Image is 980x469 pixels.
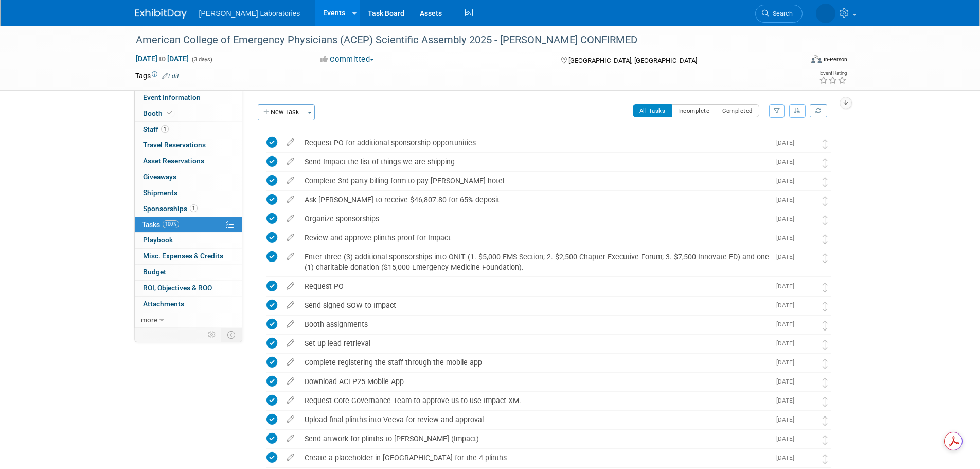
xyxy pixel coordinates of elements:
a: Attachments [135,297,242,312]
img: Format-Inperson.png [811,55,822,63]
span: [DATE] [776,234,799,241]
span: more [141,316,157,324]
span: [GEOGRAPHIC_DATA], [GEOGRAPHIC_DATA] [568,57,697,64]
div: In-Person [823,56,847,63]
a: edit [281,320,299,329]
span: [DATE] [776,177,799,184]
span: ROI, Objectives & ROO [143,284,212,292]
img: Tisha Davis [799,251,813,265]
img: Tisha Davis [799,281,813,294]
a: Asset Reservations [135,153,242,169]
span: [DATE] [776,158,799,165]
div: Request PO [299,277,770,295]
span: [DATE] [776,454,799,461]
div: Booth assignments [299,316,770,333]
button: Completed [716,104,759,117]
span: [DATE] [776,435,799,442]
a: ROI, Objectives & ROO [135,281,242,296]
span: Event Information [143,93,201,101]
a: edit [281,377,299,386]
td: Personalize Event Tab Strip [203,328,221,341]
a: Travel Reservations [135,137,242,153]
a: edit [281,176,299,185]
span: [PERSON_NAME] Laboratories [199,9,300,18]
span: [DATE] [776,416,799,423]
i: Booth reservation complete [167,110,172,116]
a: Shipments [135,185,242,201]
img: Tisha Davis [799,357,813,370]
img: Tisha Davis [799,433,813,446]
img: Tisha Davis [799,414,813,427]
button: Committed [317,54,378,65]
div: Set up lead retrieval [299,335,770,352]
div: Event Format [742,54,848,69]
a: edit [281,301,299,310]
a: Edit [162,73,179,80]
img: Tisha Davis [799,376,813,389]
i: Move task [823,378,828,388]
i: Move task [823,283,828,292]
img: ExhibitDay [135,9,187,19]
span: [DATE] [776,397,799,404]
i: Move task [823,177,828,187]
span: [DATE] [776,378,799,385]
img: Tisha Davis [799,194,813,207]
a: Booth [135,106,242,121]
img: Tisha Davis [799,213,813,227]
td: Toggle Event Tabs [221,328,242,341]
button: All Tasks [633,104,672,117]
a: Sponsorships1 [135,201,242,217]
span: Misc. Expenses & Credits [143,252,223,260]
span: [DATE] [776,253,799,260]
a: Playbook [135,233,242,248]
span: 1 [190,204,198,212]
a: Event Information [135,90,242,106]
img: Tisha Davis [799,395,813,408]
i: Move task [823,416,828,426]
a: edit [281,282,299,291]
i: Move task [823,158,828,168]
img: Tisha Davis [799,137,813,150]
i: Move task [823,139,828,149]
a: edit [281,252,299,262]
i: Move task [823,215,828,225]
a: edit [281,434,299,443]
div: Complete registering the staff through the mobile app [299,354,770,371]
span: Asset Reservations [143,157,204,165]
img: Tisha Davis [799,156,813,169]
a: edit [281,195,299,204]
div: Send signed SOW to Impact [299,297,770,314]
span: Staff [143,125,169,133]
a: Refresh [810,104,827,117]
span: Search [769,10,793,18]
span: [DATE] [DATE] [135,54,189,63]
span: [DATE] [776,359,799,366]
span: (3 days) [191,56,212,63]
div: Ask [PERSON_NAME] to receive $46,807.80 for 65% deposit [299,191,770,209]
button: Incomplete [671,104,716,117]
span: Tasks [142,220,179,229]
i: Move task [823,359,828,369]
div: Download ACEP25 Mobile App [299,373,770,390]
div: Send artwork for plinths to [PERSON_NAME] (Impact) [299,430,770,447]
a: edit [281,339,299,348]
span: Travel Reservations [143,141,206,149]
i: Move task [823,321,828,331]
a: edit [281,453,299,462]
div: Send Impact the list of things we are shipping [299,153,770,170]
img: Tisha Davis [799,300,813,313]
span: 100% [163,220,179,228]
img: Tisha Davis [799,319,813,332]
i: Move task [823,302,828,311]
img: Tisha Davis [816,4,835,23]
span: [DATE] [776,321,799,328]
div: Create a placeholder in [GEOGRAPHIC_DATA] for the 4 plinths [299,449,770,466]
div: Upload final plinths into Veeva for review and approval [299,411,770,428]
i: Move task [823,253,828,263]
a: edit [281,138,299,147]
a: Misc. Expenses & Credits [135,249,242,264]
span: [DATE] [776,340,799,347]
td: Tags [135,71,179,81]
i: Move task [823,234,828,244]
span: [DATE] [776,139,799,146]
